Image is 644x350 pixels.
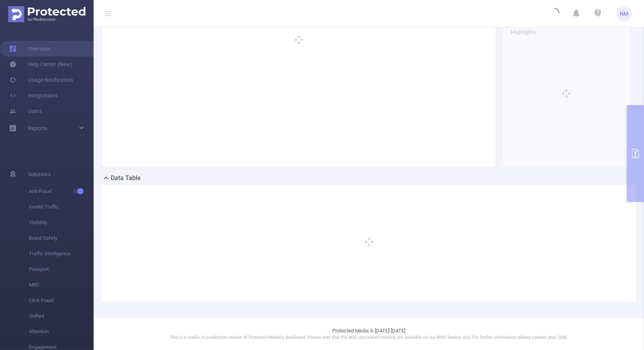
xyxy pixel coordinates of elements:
a: Integrations [9,88,58,103]
a: Overview [9,41,50,57]
a: Help Center (New) [9,57,72,72]
span: Unified [29,308,94,324]
span: Click Fraud [29,293,94,308]
img: Protected Media [8,6,85,22]
i: icon: loading [550,8,559,19]
a: Users [9,103,42,119]
span: Brand Safety [29,230,94,246]
span: Solutions [28,166,51,182]
span: Invalid Traffic [29,199,94,215]
span: Traffic Intelligence [29,246,94,262]
span: Anti-Fraud [29,184,94,199]
span: NM [620,6,628,21]
span: MRC [29,277,94,293]
a: Usage Notification [9,72,73,88]
span: Reports [28,125,47,131]
span: Visibility [29,215,94,230]
span: Attention [29,324,94,339]
h2: Data Table [111,173,141,183]
a: Reports [28,120,47,136]
p: This is a stable, in production version of Protected Media's dashboard. Please note that the MRC ... [113,334,624,341]
span: Passport [29,262,94,277]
